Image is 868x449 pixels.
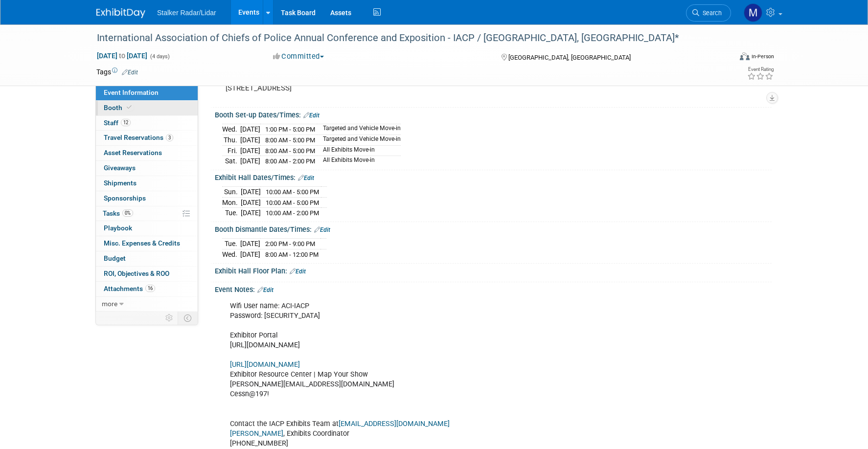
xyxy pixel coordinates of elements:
td: [DATE] [240,135,260,145]
a: more [96,297,198,312]
a: Giveaways [96,161,198,176]
a: Sponsorships [96,191,198,206]
span: ROI, Objectives & ROO [104,269,169,277]
td: Toggle Event Tabs [178,312,198,324]
td: Tags [96,67,138,77]
td: [DATE] [241,187,261,198]
td: [DATE] [241,197,261,208]
td: All Exhibits Move-in [317,145,401,156]
td: [DATE] [240,239,260,249]
a: [EMAIL_ADDRESS][DOMAIN_NAME] [339,420,450,428]
span: Tasks [103,209,133,217]
span: 3 [166,134,173,141]
div: Booth Set-up Dates/Times: [215,108,772,120]
td: Personalize Event Tab Strip [161,312,178,324]
span: Search [699,9,722,17]
a: Tasks0% [96,206,198,221]
a: Edit [122,69,138,76]
span: (4 days) [149,53,170,60]
span: 1:00 PM - 5:00 PM [265,126,315,133]
span: Asset Reservations [104,149,162,157]
td: Tue. [222,239,240,249]
a: ROI, Objectives & ROO [96,267,198,281]
button: Committed [270,51,328,62]
a: Asset Reservations [96,146,198,160]
span: 16 [145,285,155,292]
img: Mark LaChapelle [744,3,762,22]
a: [URL][DOMAIN_NAME] [230,360,300,369]
td: [DATE] [240,145,260,156]
td: All Exhibits Move-in [317,156,401,166]
span: Giveaways [104,164,136,172]
span: 0% [122,209,133,217]
div: In-Person [751,53,774,60]
a: Edit [303,112,320,119]
a: Booth [96,101,198,115]
td: [DATE] [240,156,260,166]
div: Event Rating [747,67,774,72]
td: [DATE] [241,208,261,218]
span: Misc. Expenses & Credits [104,239,180,247]
td: Thu. [222,135,240,145]
td: Targeted and Vehicle Move-in [317,135,401,145]
td: [DATE] [240,249,260,259]
a: Event Information [96,86,198,100]
a: Edit [257,287,274,293]
div: Event Notes: [215,282,772,295]
a: Playbook [96,221,198,236]
a: Edit [290,268,306,275]
span: Stalker Radar/Lidar [157,9,216,17]
span: Budget [104,254,126,262]
td: Fri. [222,145,240,156]
i: Booth reservation complete [127,105,132,110]
span: [GEOGRAPHIC_DATA], [GEOGRAPHIC_DATA] [508,54,631,61]
div: International Association of Chiefs of Police Annual Conference and Exposition - IACP / [GEOGRAPH... [93,29,716,47]
span: [DATE] [DATE] [96,51,148,60]
a: Shipments [96,176,198,191]
span: more [102,300,117,308]
span: Playbook [104,224,132,232]
td: Mon. [222,197,241,208]
span: 10:00 AM - 5:00 PM [266,188,319,196]
a: Edit [314,226,330,233]
span: 8:00 AM - 5:00 PM [265,147,315,155]
span: Travel Reservations [104,134,173,141]
td: Sun. [222,187,241,198]
span: Staff [104,119,131,127]
td: Sat. [222,156,240,166]
span: Event Information [104,89,159,96]
a: Travel Reservations3 [96,131,198,145]
a: Budget [96,251,198,266]
div: Exhibit Hall Dates/Times: [215,170,772,183]
span: 8:00 AM - 12:00 PM [265,251,319,258]
div: Event Format [673,51,774,66]
div: Booth Dismantle Dates/Times: [215,222,772,235]
a: [PERSON_NAME] [230,429,283,438]
img: Format-Inperson.png [740,52,750,60]
pre: [STREET_ADDRESS] [226,84,436,92]
span: 12 [121,119,131,126]
span: 10:00 AM - 5:00 PM [266,199,319,206]
a: Staff12 [96,116,198,131]
span: to [117,52,127,60]
a: Attachments16 [96,282,198,296]
img: ExhibitDay [96,8,145,18]
span: Booth [104,104,134,112]
a: Edit [298,175,314,181]
td: [DATE] [240,124,260,135]
td: Tue. [222,208,241,218]
span: 8:00 AM - 2:00 PM [265,157,315,165]
a: Search [686,4,731,22]
span: 8:00 AM - 5:00 PM [265,136,315,144]
td: Wed. [222,249,240,259]
a: Misc. Expenses & Credits [96,236,198,251]
span: Sponsorships [104,194,146,202]
span: 2:00 PM - 9:00 PM [265,240,315,247]
span: 10:00 AM - 2:00 PM [266,209,319,217]
td: Targeted and Vehicle Move-in [317,124,401,135]
span: Attachments [104,285,155,292]
span: Shipments [104,179,137,187]
div: Exhibit Hall Floor Plan: [215,264,772,276]
td: Wed. [222,124,240,135]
